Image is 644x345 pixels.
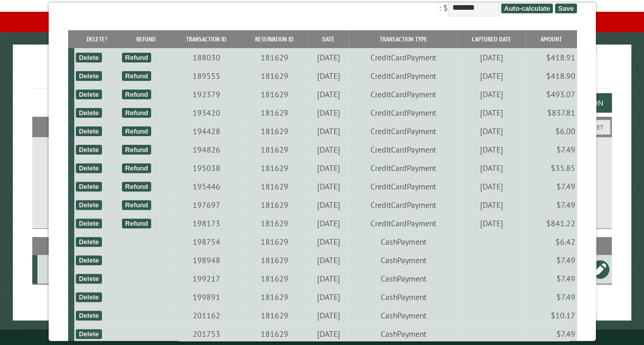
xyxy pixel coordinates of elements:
[525,214,576,232] td: $841.22
[241,288,307,306] td: 181629
[349,122,457,140] td: CreditCardPayment
[349,251,457,269] td: CashPayment
[241,251,307,269] td: 181629
[349,306,457,325] td: CashPayment
[307,67,349,85] td: [DATE]
[75,163,101,173] div: Delete
[122,126,151,136] div: Refund
[307,251,349,269] td: [DATE]
[525,67,576,85] td: $418.90
[307,140,349,159] td: [DATE]
[525,325,576,343] td: $7.49
[171,30,241,48] th: Transaction ID
[525,103,576,122] td: $837.81
[122,200,151,210] div: Refund
[525,251,576,269] td: $7.49
[525,288,576,306] td: $7.49
[307,232,349,251] td: [DATE]
[171,251,241,269] td: 198948
[241,140,307,159] td: 181629
[37,237,73,255] th: Site
[457,140,525,159] td: [DATE]
[75,237,101,247] div: Delete
[241,232,307,251] td: 181629
[241,269,307,288] td: 181629
[171,177,241,196] td: 195446
[457,214,525,232] td: [DATE]
[171,48,241,67] td: 188030
[75,329,101,339] div: Delete
[525,177,576,196] td: $7.49
[75,71,101,81] div: Delete
[171,103,241,122] td: 193420
[32,117,612,136] h2: Filters
[74,30,120,48] th: Delete?
[171,140,241,159] td: 194826
[349,85,457,103] td: CreditCardPayment
[349,325,457,343] td: CashPayment
[122,145,151,155] div: Refund
[349,232,457,251] td: CashPayment
[32,61,612,89] h1: Reservations
[241,67,307,85] td: 181629
[525,306,576,325] td: $10.17
[307,288,349,306] td: [DATE]
[171,269,241,288] td: 199217
[241,85,307,103] td: 181629
[241,48,307,67] td: 181629
[241,214,307,232] td: 181629
[75,108,101,118] div: Delete
[307,269,349,288] td: [DATE]
[349,177,457,196] td: CreditCardPayment
[457,48,525,67] td: [DATE]
[307,306,349,325] td: [DATE]
[171,67,241,85] td: 189555
[525,232,576,251] td: $6.42
[525,48,576,67] td: $418.91
[75,53,101,62] div: Delete
[171,325,241,343] td: 201753
[75,90,101,99] div: Delete
[75,126,101,136] div: Delete
[75,274,101,284] div: Delete
[241,103,307,122] td: 181629
[75,292,101,302] div: Delete
[122,108,151,118] div: Refund
[171,85,241,103] td: 192379
[457,177,525,196] td: [DATE]
[75,255,101,265] div: Delete
[457,67,525,85] td: [DATE]
[307,177,349,196] td: [DATE]
[349,140,457,159] td: CreditCardPayment
[241,122,307,140] td: 181629
[41,264,71,274] div: A4
[307,196,349,214] td: [DATE]
[241,325,307,343] td: 181629
[349,48,457,67] td: CreditCardPayment
[241,177,307,196] td: 181629
[307,103,349,122] td: [DATE]
[525,196,576,214] td: $7.49
[122,53,151,62] div: Refund
[349,67,457,85] td: CreditCardPayment
[171,288,241,306] td: 199891
[307,325,349,343] td: [DATE]
[349,103,457,122] td: CreditCardPayment
[241,159,307,177] td: 181629
[122,163,151,173] div: Refund
[171,159,241,177] td: 195038
[122,90,151,99] div: Refund
[171,232,241,251] td: 198754
[457,122,525,140] td: [DATE]
[501,4,553,13] span: Auto-calculate
[75,219,101,228] div: Delete
[120,30,171,48] th: Refund
[122,71,151,81] div: Refund
[171,214,241,232] td: 198173
[307,122,349,140] td: [DATE]
[349,214,457,232] td: CreditCardPayment
[349,269,457,288] td: CashPayment
[307,159,349,177] td: [DATE]
[171,122,241,140] td: 194428
[171,306,241,325] td: 201162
